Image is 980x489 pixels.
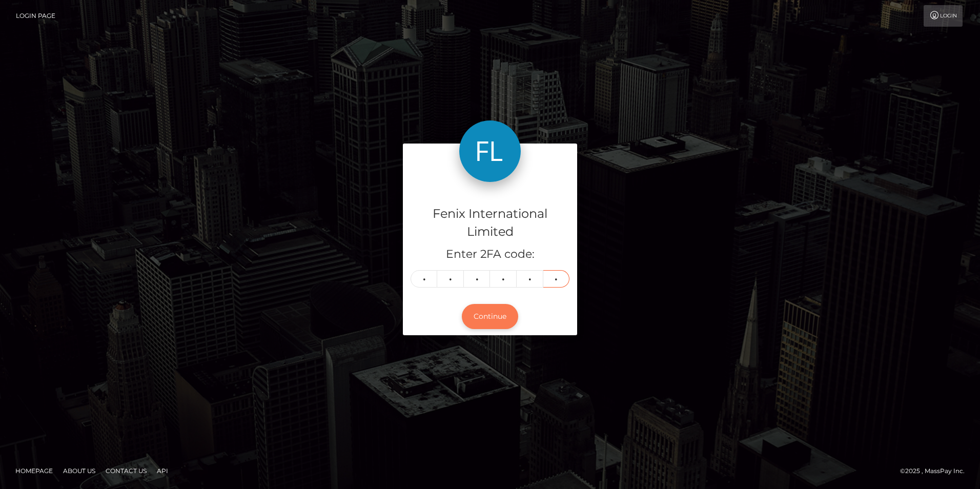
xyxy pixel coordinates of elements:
button: Continue [462,304,518,329]
h4: Fenix International Limited [411,205,569,241]
div: © 2025 , MassPay Inc. [900,465,972,477]
a: Login [924,5,963,27]
a: Homepage [11,463,57,479]
a: API [153,463,172,479]
h5: Enter 2FA code: [411,247,569,262]
a: Login Page [16,5,55,27]
a: About Us [59,463,99,479]
img: Fenix International Limited [459,120,521,182]
a: Contact Us [101,463,151,479]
